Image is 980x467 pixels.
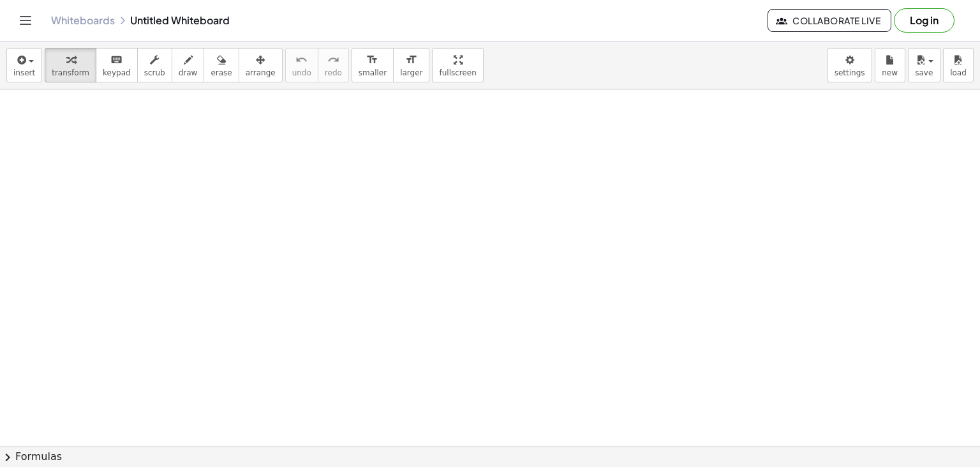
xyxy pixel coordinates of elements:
button: redoredo [318,48,349,82]
button: settings [828,48,872,82]
button: erase [204,48,239,82]
span: undo [292,68,311,77]
button: save [908,48,940,82]
button: new [875,48,905,82]
button: arrange [239,48,283,82]
i: undo [295,52,308,68]
span: fullscreen [439,68,476,77]
span: draw [179,68,198,77]
span: scrub [144,68,165,77]
a: Whiteboards [51,14,115,27]
span: keypad [103,68,131,77]
button: format_sizelarger [393,48,429,82]
button: insert [6,48,42,82]
button: fullscreen [432,48,483,82]
span: redo [325,68,342,77]
span: transform [52,68,89,77]
button: format_sizesmaller [352,48,394,82]
span: arrange [246,68,276,77]
i: keyboard [110,52,122,68]
i: format_size [366,52,378,68]
i: format_size [405,52,417,68]
button: Log in [894,8,954,33]
button: keyboardkeypad [96,48,138,82]
span: new [882,68,898,77]
span: smaller [359,68,387,77]
button: undoundo [285,48,318,82]
span: larger [400,68,422,77]
button: load [943,48,974,82]
button: scrub [137,48,172,82]
i: redo [327,52,339,68]
button: transform [45,48,96,82]
span: settings [835,68,865,77]
button: draw [172,48,205,82]
span: erase [211,68,232,77]
span: insert [13,68,35,77]
span: save [915,68,933,77]
span: load [950,68,967,77]
button: Toggle navigation [15,10,36,31]
span: Collaborate Live [778,15,880,26]
button: Collaborate Live [768,9,891,32]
